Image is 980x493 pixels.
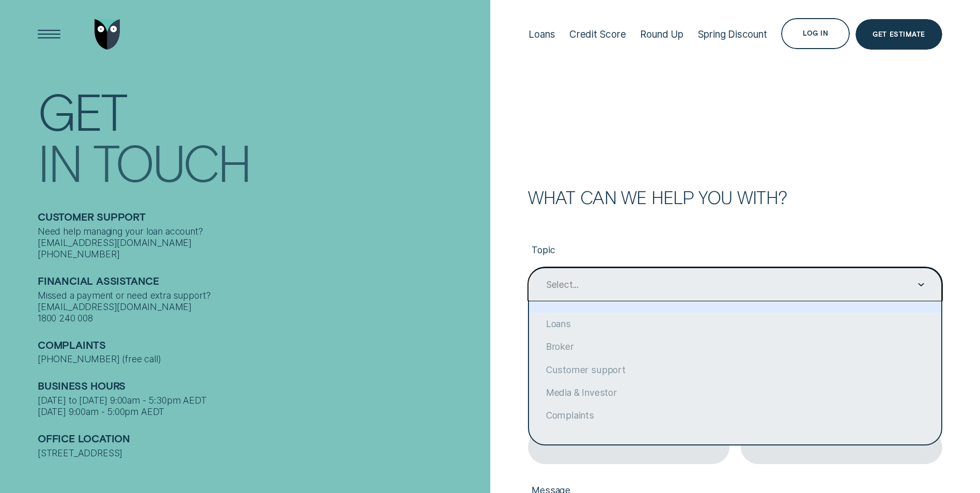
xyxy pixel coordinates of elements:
[93,138,250,186] div: Touch
[528,28,555,40] div: Loans
[38,226,484,260] div: Need help managing your loan account? [EMAIL_ADDRESS][DOMAIN_NAME] [PHONE_NUMBER]
[529,381,941,404] div: Media & Investor
[38,339,484,354] h2: Complaints
[529,404,941,427] div: Complaints
[640,28,683,40] div: Round Up
[95,19,120,50] img: Wisr
[38,211,484,226] h2: Customer support
[528,236,942,267] label: Topic
[38,84,484,180] h1: Get In Touch
[38,353,484,365] div: [PHONE_NUMBER] (free call)
[38,433,484,448] h2: Office Location
[855,19,942,50] a: Get Estimate
[38,395,484,418] div: [DATE] to [DATE] 9:00am - 5:30pm AEDT [DATE] 9:00am - 5:00pm AEDT
[781,18,850,49] button: Log in
[38,448,484,459] div: [STREET_ADDRESS]
[529,335,941,358] div: Broker
[569,28,626,40] div: Credit Score
[38,138,81,186] div: In
[529,359,941,381] div: Customer support
[529,313,941,335] div: Loans
[698,28,767,40] div: Spring Discount
[38,290,484,324] div: Missed a payment or need extra support? [EMAIL_ADDRESS][DOMAIN_NAME] 1800 240 008
[38,87,126,135] div: Get
[38,275,484,290] h2: Financial assistance
[528,189,942,206] h2: What can we help you with?
[34,19,65,50] button: Open Menu
[546,279,579,290] div: Select...
[38,380,484,395] h2: Business Hours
